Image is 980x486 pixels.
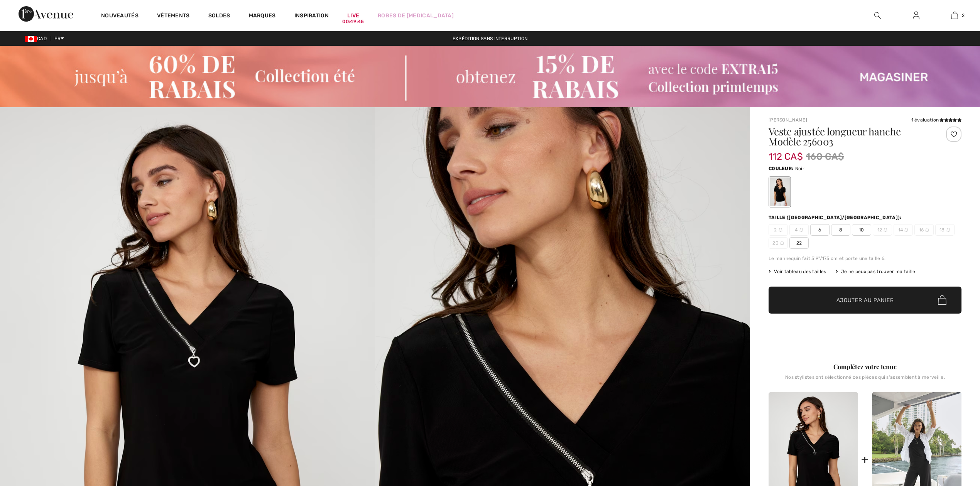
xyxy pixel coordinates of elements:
[769,127,929,147] h1: Veste ajustée longueur hanche Modèle 256003
[789,237,809,249] span: 22
[904,228,908,232] img: ring-m.svg
[25,36,37,42] img: Canadian Dollar
[951,11,958,20] img: Mon panier
[342,18,364,25] div: 00:49:45
[925,228,929,232] img: ring-m.svg
[911,116,961,123] div: 1 évaluation
[19,6,73,22] img: 1ère Avenue
[769,268,826,275] span: Voir tableau des tailles
[962,12,965,19] span: 2
[874,11,881,20] img: recherche
[769,362,961,371] div: Complétez votre tenue
[208,12,230,20] a: Soldes
[769,143,803,162] span: 112 CA$
[935,224,955,236] span: 18
[54,36,64,41] span: FR
[799,228,803,232] img: ring-m.svg
[769,166,793,171] span: Couleur:
[861,451,868,468] div: +
[780,241,784,245] img: ring-m.svg
[836,268,916,275] div: Je ne peux pas trouver ma taille
[894,224,913,236] span: 14
[852,224,871,236] span: 10
[378,12,454,20] a: Robes de [MEDICAL_DATA]
[913,11,919,20] img: Mes infos
[769,117,807,123] a: [PERSON_NAME]
[769,287,961,314] button: Ajouter au panier
[795,166,804,171] span: Noir
[769,214,903,221] div: Taille ([GEOGRAPHIC_DATA]/[GEOGRAPHIC_DATA]):
[101,12,139,20] a: Nouveautés
[347,12,359,20] a: Live00:49:45
[157,12,190,20] a: Vêtements
[779,228,782,232] img: ring-m.svg
[769,255,961,262] div: Le mannequin fait 5'9"/175 cm et porte une taille 6.
[249,12,276,20] a: Marques
[770,177,790,206] div: Noir
[836,296,894,304] span: Ajouter au panier
[914,224,934,236] span: 16
[769,224,788,236] span: 2
[938,295,946,305] img: Bag.svg
[806,150,844,164] span: 160 CA$
[769,375,961,386] div: Nos stylistes ont sélectionné ces pièces qui s'assemblent à merveille.
[25,36,50,41] span: CAD
[810,224,830,236] span: 6
[936,11,973,20] a: 2
[873,224,892,236] span: 12
[884,228,887,232] img: ring-m.svg
[831,224,850,236] span: 8
[769,237,788,249] span: 20
[294,12,329,20] span: Inspiration
[907,11,926,20] a: Se connecter
[789,224,809,236] span: 4
[946,228,950,232] img: ring-m.svg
